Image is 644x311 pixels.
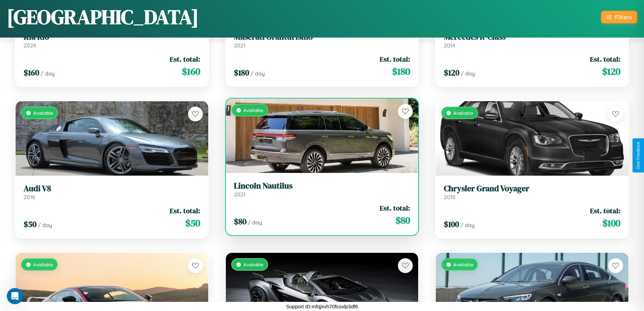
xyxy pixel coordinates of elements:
[444,219,459,230] span: $ 100
[7,3,199,31] h1: [GEOGRAPHIC_DATA]
[636,142,641,169] div: Give Feedback
[444,67,459,78] span: $ 120
[444,32,620,49] a: Mercedes R-Class2014
[444,184,620,200] a: Chrysler Grand Voyager2018
[392,65,410,78] span: $ 180
[38,222,52,228] span: / day
[234,42,245,49] span: 2021
[7,288,23,304] iframe: Intercom live chat
[234,191,245,198] span: 2021
[33,262,53,267] span: Available
[243,107,263,113] span: Available
[590,206,620,216] span: Est. total:
[602,216,620,230] span: $ 100
[41,70,55,77] span: / day
[234,216,246,227] span: $ 80
[286,302,358,311] p: Support ID: mfqjxvh70fcoxlp3df6
[248,219,262,226] span: / day
[444,194,455,200] span: 2018
[24,184,200,194] h3: Audi V8
[24,194,35,200] span: 2016
[24,219,37,230] span: $ 50
[182,65,200,78] span: $ 160
[615,14,632,21] div: Filters
[601,11,637,23] button: Filters
[380,203,410,213] span: Est. total:
[602,65,620,78] span: $ 120
[380,54,410,64] span: Est. total:
[24,67,39,78] span: $ 160
[444,184,620,194] h3: Chrysler Grand Voyager
[170,206,200,216] span: Est. total:
[234,67,249,78] span: $ 180
[234,181,410,191] h3: Lincoln Nautilus
[461,70,475,77] span: / day
[396,214,410,227] span: $ 80
[234,32,410,49] a: Maserati Granturismo2021
[170,54,200,64] span: Est. total:
[453,262,473,267] span: Available
[33,110,53,116] span: Available
[185,216,200,230] span: $ 50
[24,42,36,49] span: 2024
[234,181,410,198] a: Lincoln Nautilus2021
[590,54,620,64] span: Est. total:
[251,70,265,77] span: / day
[24,32,200,49] a: Kia Rio2024
[243,262,263,267] span: Available
[460,222,475,228] span: / day
[453,110,473,116] span: Available
[444,42,455,49] span: 2014
[24,184,200,200] a: Audi V82016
